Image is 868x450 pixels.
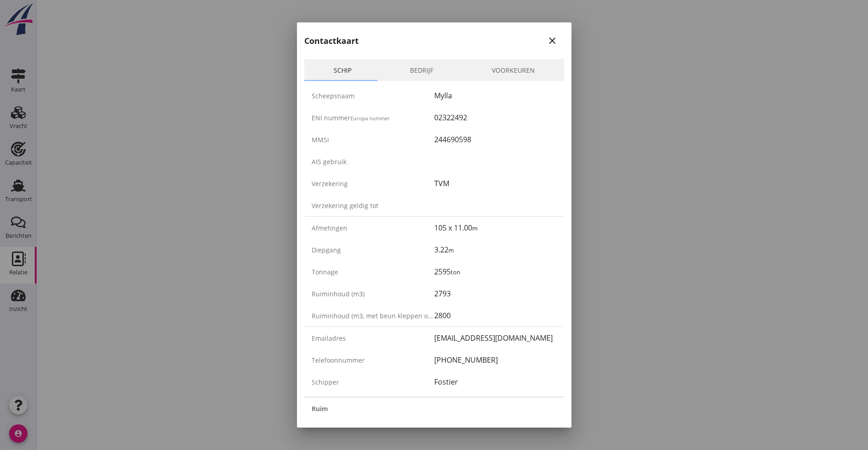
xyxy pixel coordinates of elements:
[312,113,434,123] div: ENI nummer
[472,224,478,232] small: m
[312,426,357,435] span: Aantal ruimen
[434,90,557,101] div: Mylla
[434,244,557,255] div: 3.22
[312,179,434,188] div: Verzekering
[434,288,557,299] div: 2793
[434,425,557,436] div: 1
[434,222,557,233] div: 105 x 11.00
[312,404,328,413] strong: Ruim
[312,223,434,233] div: Afmetingen
[434,310,557,321] div: 2800
[312,91,434,101] div: Scheepsnaam
[381,59,463,81] a: Bedrijf
[448,246,454,254] small: m
[434,178,557,189] div: TVM
[312,245,434,255] div: Diepgang
[312,157,434,166] div: AIS gebruik
[547,35,558,46] i: close
[312,311,434,321] div: Ruiminhoud (m3, met beun kleppen open)
[434,112,557,123] div: 02322492
[312,135,434,145] div: MMSI
[451,268,460,276] small: ton
[312,377,434,387] div: Schipper
[312,289,434,299] div: Ruiminhoud (m3)
[304,59,381,81] a: Schip
[434,266,557,277] div: 2595
[312,355,434,365] div: Telefoonnummer
[434,134,557,145] div: 244690598
[434,354,557,365] div: [PHONE_NUMBER]
[463,59,564,81] a: Voorkeuren
[312,201,434,210] div: Verzekering geldig tot
[304,35,359,47] h2: Contactkaart
[350,115,390,122] small: Europa nummer
[434,376,557,387] div: Fostier
[312,267,434,277] div: Tonnage
[312,333,434,343] div: Emailadres
[434,332,557,343] div: [EMAIL_ADDRESS][DOMAIN_NAME]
